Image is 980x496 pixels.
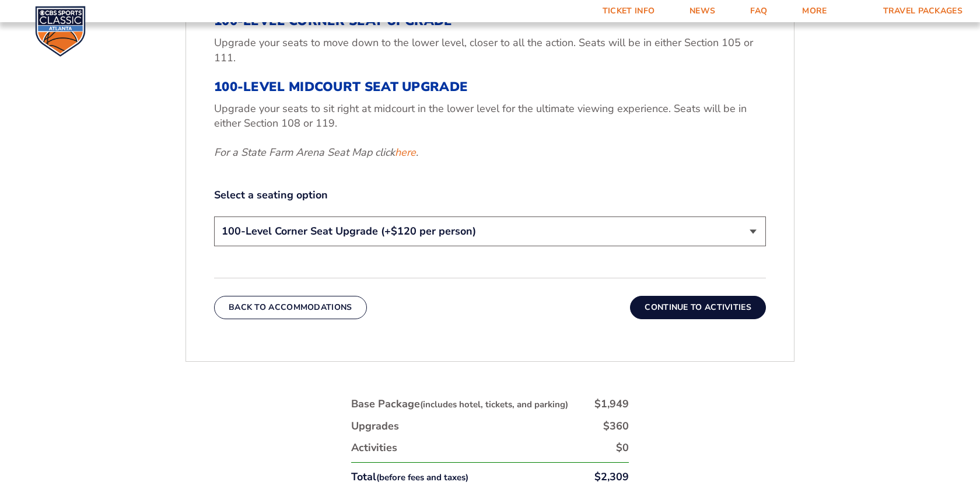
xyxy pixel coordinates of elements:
[616,441,629,455] div: $0
[376,471,468,483] small: (before fees and taxes)
[214,36,766,65] p: Upgrade your seats to move down to the lower level, closer to all the action. Seats will be in ei...
[351,397,568,411] div: Base Package
[594,397,629,411] div: $1,949
[214,188,766,202] label: Select a seating option
[630,296,766,319] button: Continue To Activities
[214,102,766,131] p: Upgrade your seats to sit right at midcourt in the lower level for the ultimate viewing experienc...
[35,6,86,57] img: CBS Sports Classic
[214,145,418,159] em: For a State Farm Arena Seat Map click .
[351,470,468,484] div: Total
[351,419,399,434] div: Upgrades
[351,441,397,455] div: Activities
[214,13,766,29] h3: 100-Level Corner Seat Upgrade
[420,399,568,410] small: (includes hotel, tickets, and parking)
[214,79,766,95] h3: 100-Level Midcourt Seat Upgrade
[594,470,629,484] div: $2,309
[214,296,367,319] button: Back To Accommodations
[395,145,416,160] a: here
[603,419,629,434] div: $360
